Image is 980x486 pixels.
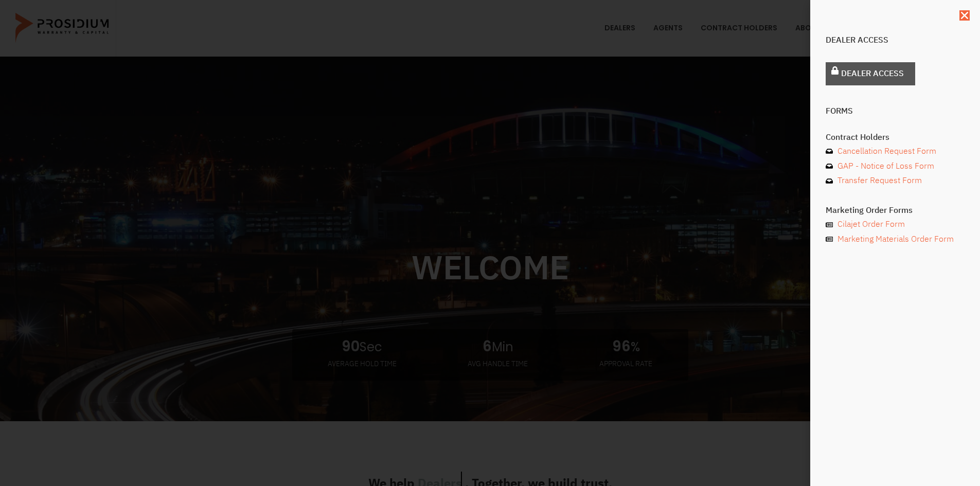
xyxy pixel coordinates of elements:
[826,144,965,159] a: Cancellation Request Form
[826,36,965,44] h4: Dealer Access
[835,173,922,188] span: Transfer Request Form
[826,159,965,174] a: GAP - Notice of Loss Form
[826,206,965,214] h4: Marketing Order Forms
[826,107,965,115] h4: Forms
[841,66,904,81] span: Dealer Access
[835,232,954,247] span: Marketing Materials Order Form
[835,217,905,232] span: Cilajet Order Form
[826,232,965,247] a: Marketing Materials Order Form
[826,133,965,141] h4: Contract Holders
[826,62,915,85] a: Dealer Access
[826,217,965,232] a: Cilajet Order Form
[959,10,970,21] a: Close
[835,144,936,159] span: Cancellation Request Form
[835,159,934,174] span: GAP - Notice of Loss Form
[826,173,965,188] a: Transfer Request Form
